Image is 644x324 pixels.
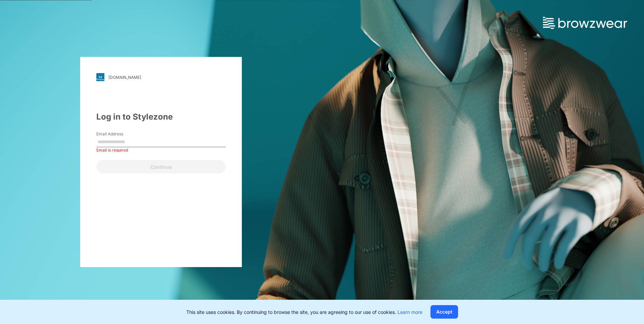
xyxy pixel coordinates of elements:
div: Email is required [96,147,226,153]
img: svg+xml;base64,PHN2ZyB3aWR0aD0iMjgiIGhlaWdodD0iMjgiIHZpZXdCb3g9IjAgMCAyOCAyOCIgZmlsbD0ibm9uZSIgeG... [96,73,104,81]
div: Log in to Stylezone [96,111,226,123]
img: browzwear-logo.73288ffb.svg [543,17,627,29]
p: This site uses cookies. By continuing to browse the site, you are agreeing to our use of cookies. [186,309,422,316]
label: Email Address [96,131,143,137]
button: Accept [430,305,458,319]
a: Learn more [397,309,422,315]
a: [DOMAIN_NAME] [96,73,226,81]
div: [DOMAIN_NAME] [108,75,141,80]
